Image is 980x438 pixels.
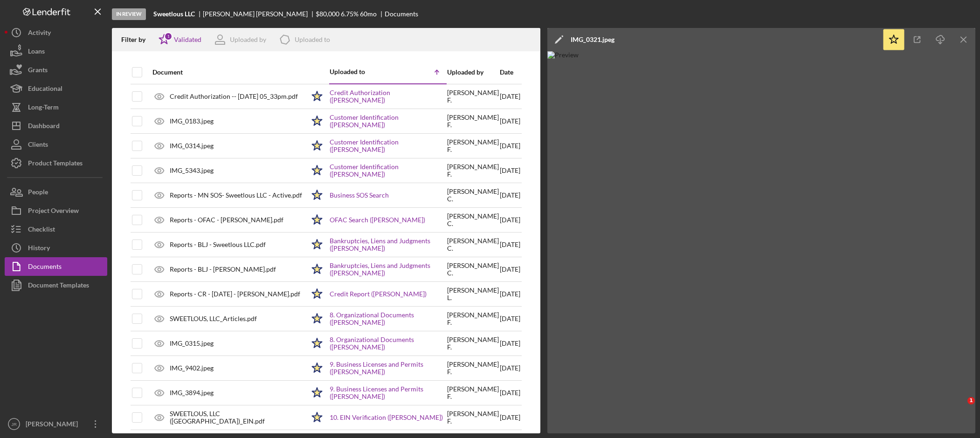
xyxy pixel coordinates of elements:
[385,10,418,18] div: Documents
[447,163,499,178] div: [PERSON_NAME] F .
[500,85,520,109] div: [DATE]
[164,32,173,41] div: 1
[447,237,499,252] div: [PERSON_NAME] C .
[5,23,107,42] a: Activity
[170,290,300,298] div: Reports - CR - [DATE] - [PERSON_NAME].pdf
[5,276,107,294] button: Document Templates
[447,385,499,400] div: [PERSON_NAME] F .
[28,79,62,100] div: Educational
[203,10,316,18] div: [PERSON_NAME] [PERSON_NAME]
[5,183,107,201] button: People
[28,183,48,204] div: People
[500,134,520,157] div: [DATE]
[500,184,520,207] div: [DATE]
[500,233,520,256] div: [DATE]
[174,36,201,43] div: Validated
[500,332,520,355] div: [DATE]
[28,42,45,63] div: Loans
[330,414,443,421] a: 10. EIN Verification ([PERSON_NAME])
[170,266,276,273] div: Reports - BLJ - [PERSON_NAME].pdf
[23,415,84,436] div: [PERSON_NAME]
[447,212,499,227] div: [PERSON_NAME] C .
[295,36,330,43] div: Uploaded to
[316,10,339,18] div: $80,000
[11,422,17,427] text: JR
[330,138,446,153] a: Customer Identification ([PERSON_NAME])
[5,239,107,257] button: History
[28,220,55,241] div: Checklist
[967,397,975,404] span: 1
[547,51,976,433] img: Preview
[153,10,195,18] b: Sweetlous LLC
[447,138,499,153] div: [PERSON_NAME] F .
[5,154,107,172] button: Product Templates
[500,307,520,330] div: [DATE]
[28,23,51,44] div: Activity
[28,135,48,156] div: Clients
[28,154,83,175] div: Product Templates
[28,116,60,137] div: Dashboard
[330,361,446,376] a: 9. Business Licenses and Permits ([PERSON_NAME])
[28,61,48,82] div: Grants
[5,61,107,79] button: Grants
[500,406,520,429] div: [DATE]
[341,10,359,18] div: 6.75 %
[330,192,389,199] a: Business SOS Search
[447,89,499,104] div: [PERSON_NAME] F .
[170,192,302,199] div: Reports - MN SOS- Sweetlous LLC - Active.pdf
[5,201,107,220] a: Project Overview
[5,98,107,116] button: Long-Term
[500,68,520,76] div: Date
[500,258,520,281] div: [DATE]
[5,79,107,98] button: Educational
[447,287,499,301] div: [PERSON_NAME] L .
[330,385,446,400] a: 9. Business Licenses and Permits ([PERSON_NAME])
[5,116,107,135] button: Dashboard
[330,114,446,129] a: Customer Identification ([PERSON_NAME])
[447,311,499,326] div: [PERSON_NAME] F .
[360,10,377,18] div: 60 mo
[152,68,304,76] div: Document
[170,93,298,100] div: Credit Authorization -- [DATE] 05_33pm.pdf
[170,410,304,425] div: SWEETLOUS, LLC ([GEOGRAPHIC_DATA])_EIN.pdf
[230,36,266,43] div: Uploaded by
[500,356,520,380] div: [DATE]
[28,276,89,297] div: Document Templates
[447,410,499,425] div: [PERSON_NAME] F .
[170,117,214,125] div: IMG_0183.jpeg
[121,36,152,43] div: Filter by
[170,315,257,322] div: SWEETLOUS, LLC_Articles.pdf
[28,201,79,222] div: Project Overview
[330,262,446,277] a: Bankruptcies, Liens and Judgments ([PERSON_NAME])
[330,163,446,178] a: Customer Identification ([PERSON_NAME])
[447,188,499,203] div: [PERSON_NAME] C .
[447,262,499,277] div: [PERSON_NAME] C .
[447,68,499,76] div: Uploaded by
[170,167,214,174] div: IMG_5343.jpeg
[500,109,520,133] div: [DATE]
[330,336,446,351] a: 8. Organizational Documents ([PERSON_NAME])
[330,290,427,298] a: Credit Report ([PERSON_NAME])
[330,311,446,326] a: 8. Organizational Documents ([PERSON_NAME])
[500,282,520,306] div: [DATE]
[571,36,614,43] div: IMG_0321.jpeg
[948,397,971,419] iframe: Intercom live chat
[5,415,107,433] button: JR[PERSON_NAME]
[5,257,107,276] a: Documents
[330,237,446,252] a: Bankruptcies, Liens and Judgments ([PERSON_NAME])
[500,208,520,232] div: [DATE]
[170,216,283,224] div: Reports - OFAC - [PERSON_NAME].pdf
[5,42,107,61] button: Loans
[500,381,520,404] div: [DATE]
[5,135,107,154] button: Clients
[170,241,266,248] div: Reports - BLJ - Sweetlous LLC.pdf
